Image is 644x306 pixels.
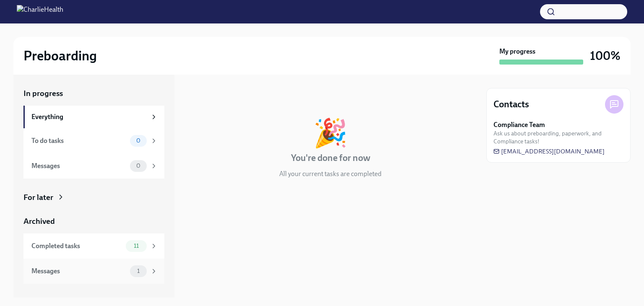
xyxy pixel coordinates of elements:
[184,88,224,99] div: In progress
[23,106,164,128] a: Everything
[313,119,348,147] div: 🎉
[23,47,97,64] h2: Preboarding
[23,192,53,203] div: For later
[31,136,127,145] div: To do tasks
[493,98,529,111] h4: Contacts
[23,192,164,203] a: For later
[23,233,164,259] a: Completed tasks11
[132,268,145,274] span: 1
[31,161,127,171] div: Messages
[493,147,605,156] a: [EMAIL_ADDRESS][DOMAIN_NAME]
[23,216,164,227] a: Archived
[23,88,164,99] a: In progress
[291,152,370,164] h4: You're done for now
[17,5,63,18] img: CharlieHealth
[279,169,382,179] p: All your current tasks are completed
[31,241,122,251] div: Completed tasks
[131,137,145,144] span: 0
[23,259,164,284] a: Messages1
[499,47,535,56] strong: My progress
[493,120,545,130] strong: Compliance Team
[590,48,621,63] h3: 100%
[31,267,127,276] div: Messages
[493,130,623,145] span: Ask us about preboarding, paperwork, and Compliance tasks!
[23,128,164,153] a: To do tasks0
[31,112,147,122] div: Everything
[23,153,164,179] a: Messages0
[129,243,144,249] span: 11
[131,163,145,169] span: 0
